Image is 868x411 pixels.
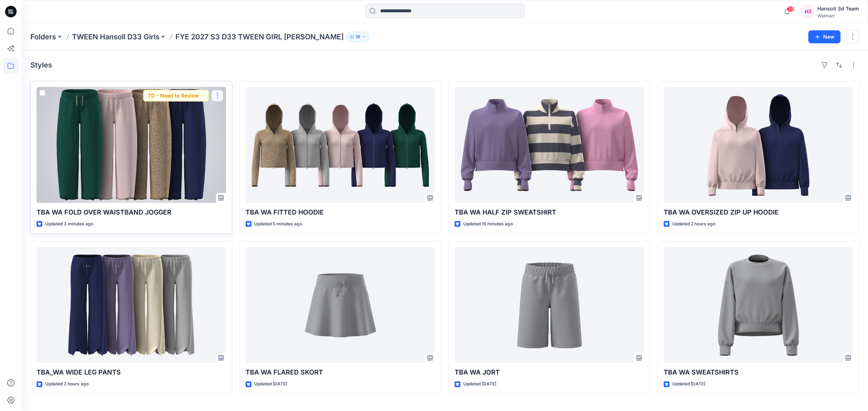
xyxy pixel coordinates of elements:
[254,220,302,228] p: Updated 5 minutes ago
[45,380,89,388] p: Updated 3 hours ago
[246,207,435,217] p: TBA WA FITTED HOODIE
[37,247,226,363] a: TBA_WA WIDE LEG PANTS
[672,220,715,228] p: Updated 2 hours ago
[455,207,644,217] p: TBA WA HALF ZIP SWEATSHIRT
[787,6,795,12] span: 39
[808,30,841,43] button: New
[664,367,853,377] p: TBA WA SWEATSHIRTS
[672,380,705,388] p: Updated [DATE]
[30,32,56,42] a: Folders
[817,13,859,18] div: Walmart
[246,87,435,203] a: TBA WA FITTED HOODIE
[455,367,644,377] p: TBA WA JORT
[664,207,853,217] p: TBA WA OVERSIZED ZIP UP HOODIE
[463,220,513,228] p: Updated 15 minutes ago
[455,87,644,203] a: TBA WA HALF ZIP SWEATSHIRT
[175,32,344,42] p: FYE 2027 S3 D33 TWEEN GIRL [PERSON_NAME]
[246,367,435,377] p: TBA WA FLARED SKORT
[37,207,226,217] p: TBA WA FOLD OVER WAISTBAND JOGGER
[664,247,853,363] a: TBA WA SWEATSHIRTS
[45,220,93,228] p: Updated 3 minutes ago
[37,367,226,377] p: TBA_WA WIDE LEG PANTS
[30,61,52,69] h4: Styles
[254,380,287,388] p: Updated [DATE]
[664,87,853,203] a: TBA WA OVERSIZED ZIP UP HOODIE
[455,247,644,363] a: TBA WA JORT
[801,5,814,18] div: H3
[463,380,496,388] p: Updated [DATE]
[817,4,859,13] div: Hansoll 3d Team
[356,33,360,41] p: 18
[37,87,226,203] a: TBA WA FOLD OVER WAISTBAND JOGGER
[346,32,369,42] button: 18
[72,32,159,42] a: TWEEN Hansoll D33 Girls
[246,247,435,363] a: TBA WA FLARED SKORT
